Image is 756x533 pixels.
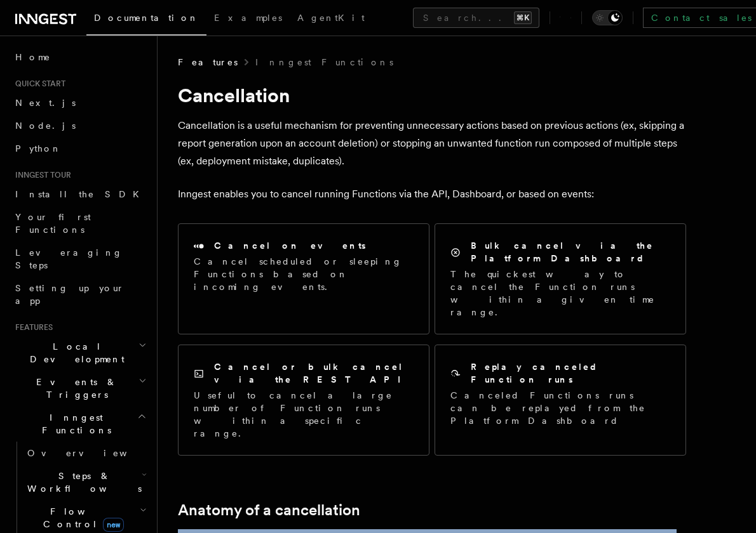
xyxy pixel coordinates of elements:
[10,170,71,180] span: Inngest tour
[22,505,140,530] span: Flow Control
[435,223,686,334] a: Bulk cancel via the Platform DashboardThe quickest way to cancel the Function runs within a given...
[10,46,149,69] a: Home
[10,114,149,137] a: Node.js
[15,143,62,154] span: Python
[86,4,206,36] a: Documentation
[22,464,149,500] button: Steps & Workflows
[10,137,149,160] a: Python
[15,283,125,306] span: Setting up your app
[450,389,670,427] p: Canceled Functions runs can be replayed from the Platform Dashboard
[10,335,149,371] button: Local Development
[15,51,51,63] span: Home
[10,79,65,89] span: Quick start
[194,255,414,293] p: Cancel scheduled or sleeping Functions based on incoming events.
[413,8,539,28] button: Search...⌘K
[27,448,158,458] span: Overview
[214,360,414,386] h2: Cancel or bulk cancel via the REST API
[10,322,53,332] span: Features
[178,223,429,334] a: Cancel on eventsCancel scheduled or sleeping Functions based on incoming events.
[206,4,290,34] a: Examples
[435,345,686,456] a: Replay canceled Function runsCanceled Functions runs can be replayed from the Platform Dashboard
[10,406,149,442] button: Inngest Functions
[592,10,623,25] button: Toggle dark mode
[255,56,393,69] a: Inngest Functions
[290,4,372,34] a: AgentKit
[178,84,686,107] h1: Cancellation
[471,239,670,265] h2: Bulk cancel via the Platform Dashboard
[94,13,199,23] span: Documentation
[194,389,414,440] p: Useful to cancel a large number of Function runs within a specific range.
[10,376,138,401] span: Events & Triggers
[10,91,149,114] a: Next.js
[214,239,366,252] h2: Cancel on events
[22,442,149,464] a: Overview
[22,470,142,495] span: Steps & Workflows
[178,345,429,456] a: Cancel or bulk cancel via the REST APIUseful to cancel a large number of Function runs within a s...
[450,268,670,319] p: The quickest way to cancel the Function runs within a given time range.
[178,56,238,69] span: Features
[10,206,149,241] a: Your first Functions
[15,212,91,235] span: Your first Functions
[178,117,686,170] p: Cancellation is a useful mechanism for preventing unnecessary actions based on previous actions (...
[103,518,124,532] span: new
[10,411,137,437] span: Inngest Functions
[514,11,532,24] kbd: ⌘K
[471,360,670,386] h2: Replay canceled Function runs
[15,121,76,131] span: Node.js
[178,501,360,519] a: Anatomy of a cancellation
[297,13,365,23] span: AgentKit
[15,98,76,108] span: Next.js
[214,13,282,23] span: Examples
[10,277,149,312] a: Setting up your app
[178,185,686,203] p: Inngest enables you to cancel running Functions via the API, Dashboard, or based on events:
[10,340,138,365] span: Local Development
[10,183,149,206] a: Install the SDK
[10,241,149,277] a: Leveraging Steps
[15,189,147,199] span: Install the SDK
[10,371,149,406] button: Events & Triggers
[15,247,123,270] span: Leveraging Steps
